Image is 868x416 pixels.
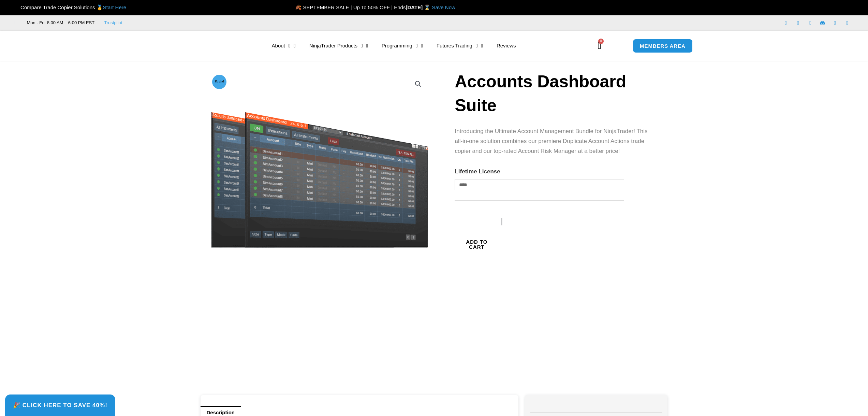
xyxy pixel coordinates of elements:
[588,36,612,56] a: 0
[412,78,424,90] a: View full-screen image gallery
[375,38,430,54] a: Programming
[406,4,432,10] strong: [DATE] ⌛
[303,38,375,54] a: NinjaTrader Products
[490,38,523,54] a: Reviews
[455,207,499,282] button: Add to cart
[633,39,693,53] a: MEMBERS AREA
[212,75,226,89] span: Sale!
[432,4,455,10] a: Save Now
[455,341,654,392] iframe: Prerender PayPal Message 1
[178,33,252,58] img: LogoAI | Affordable Indicators – NinjaTrader
[455,127,654,156] p: Introducing the Ultimate Account Management Bundle for NinjaTrader! This all-in-one solution comb...
[455,193,467,198] a: Clear options
[210,73,429,248] img: Screenshot 2024-08-26 155710eeeee
[455,168,500,175] label: Lifetime License
[5,395,115,416] a: 🎉 Click Here to save 40%!
[598,39,604,44] span: 0
[265,38,587,54] nav: Menu
[430,38,490,54] a: Futures Trading
[15,4,126,10] span: Compare Trade Copier Solutions 🥇
[455,70,654,117] h1: Accounts Dashboard Suite
[25,19,95,27] span: Mon - Fri: 8:00 AM – 6:00 PM EST
[104,19,122,27] a: Trustpilot
[265,38,303,54] a: About
[295,4,406,10] span: 🍂 SEPTEMBER SALE | Up To 50% OFF | Ends
[521,218,536,225] text: ••••••
[15,5,20,10] img: 🏆
[455,287,654,338] iframe: PayPal Message 1
[103,4,126,10] a: Start Here
[13,402,107,408] span: 🎉 Click Here to save 40%!
[640,43,686,48] span: MEMBERS AREA
[499,215,550,287] button: Buy with GPay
